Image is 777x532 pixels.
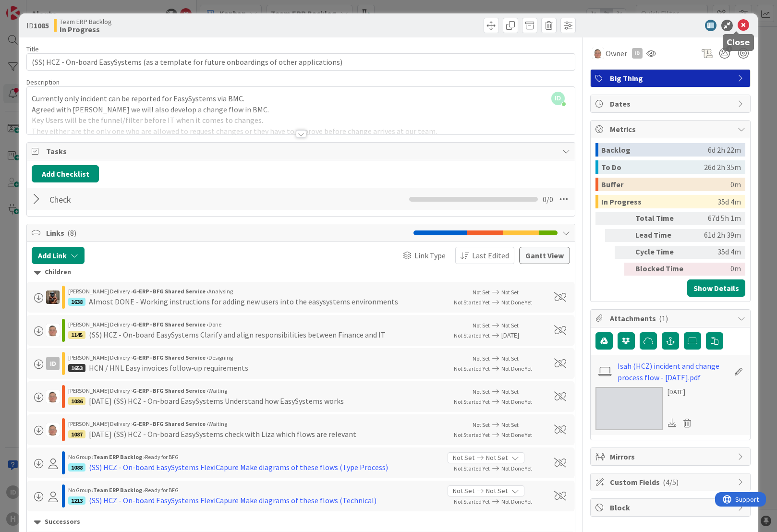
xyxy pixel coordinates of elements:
b: G-ERP - BFG Shared Service › [133,354,208,361]
img: lD [46,423,60,436]
span: Not Set [473,322,490,329]
span: Not Set [473,289,490,296]
div: [DATE] [668,387,695,397]
b: Team ERP Backlog › [93,453,145,460]
b: In Progress [60,25,112,33]
div: 1086 [68,397,85,405]
span: Designing [208,354,233,361]
div: (SS) HCZ - On-board EasySystems FlexiCapure Make diagrams of these flows (Technical) [89,495,376,506]
span: Block [610,502,733,513]
button: Add Link [32,247,85,264]
span: Waiting [208,387,227,394]
div: HCN / HNL Easy invoices follow-up requirements [89,362,248,374]
div: ID [632,48,643,59]
span: Not Set [501,355,519,362]
button: Gantt View [519,247,570,264]
img: lD [46,324,60,337]
input: type card name here... [26,53,575,71]
button: Add Checklist [32,165,99,182]
span: Not Set [453,453,474,463]
b: G-ERP - BFG Shared Service › [133,420,208,427]
span: Custom Fields [610,476,733,488]
span: [PERSON_NAME] Delivery › [68,420,133,427]
span: Not Started Yet [454,332,490,339]
button: Show Details [687,279,745,297]
span: Not Set [501,421,519,428]
div: 6d 2h 22m [708,143,741,157]
div: 1213 [68,496,85,505]
span: Not Started Yet [454,431,490,438]
span: Not Set [453,486,474,496]
div: In Progress [601,195,717,208]
span: Not Done Yet [501,431,532,438]
div: 67d 5h 1m [692,212,741,225]
span: Not Started Yet [454,498,490,505]
b: G-ERP - BFG Shared Service › [133,387,208,394]
span: Owner [606,48,627,59]
div: Total Time [635,212,688,225]
span: Not Set [501,388,519,395]
div: 35d 4m [717,195,741,208]
span: Ready for BFG [145,453,179,460]
span: ( 8 ) [67,228,76,238]
span: Not Started Yet [454,465,490,472]
p: Agreed with [PERSON_NAME] we will also develop a change flow in BMC. [32,104,570,115]
span: Tasks [46,145,557,157]
span: Ready for BFG [145,486,179,494]
img: lD [592,48,604,59]
div: 1145 [68,331,85,339]
div: To Do [601,160,704,174]
span: [PERSON_NAME] Delivery › [68,321,133,328]
span: Not Set [473,388,490,395]
div: Cycle Time [635,246,688,259]
span: Description [26,78,60,86]
span: No Group › [68,453,93,460]
span: Not Set [486,453,508,463]
b: 1085 [34,21,49,30]
span: Links [46,227,408,239]
span: ( 4/5 ) [663,477,679,487]
div: 1638 [68,298,85,306]
span: Waiting [208,420,227,427]
div: 0m [692,263,741,276]
div: [DATE] (SS) HCZ - On-board EasySystems Understand how EasySystems works [89,395,344,407]
span: Not Set [473,421,490,428]
div: [DATE] (SS) HCZ - On-board EasySystems check with Liza which flows are relevant [89,428,356,440]
div: (SS) HCZ - On-board EasySystems Clarify and align responsibilities between Finance and IT [89,329,386,340]
img: VK [46,290,60,304]
div: 26d 2h 35m [704,160,741,174]
span: ( 1 ) [659,314,668,323]
span: Link Type [414,250,446,261]
a: Isah (HCZ) incident and change process flow - [DATE].pdf [618,360,729,383]
div: (SS) HCZ - On-board EasySystems FlexiCapure Make diagrams of these flows (Type Process) [89,461,388,473]
div: Backlog [601,143,708,157]
div: Download [668,417,678,429]
span: Analysing [208,288,233,295]
span: [PERSON_NAME] Delivery › [68,354,133,361]
span: Not Done Yet [501,498,532,505]
div: Almost DONE - Working instructions for adding new users into the easysystems environments [89,296,398,307]
div: Lead Time [635,229,688,242]
span: Big Thing [610,73,733,84]
span: [DATE] [501,330,544,340]
label: Title [26,45,39,53]
span: ID [551,92,565,105]
span: Not Set [501,322,519,329]
span: Not Started Yet [454,365,490,372]
span: Team ERP Backlog [60,18,112,25]
h5: Close [727,38,750,47]
b: Team ERP Backlog › [93,486,145,494]
b: G-ERP - BFG Shared Service › [133,288,208,295]
div: ID [46,357,60,370]
span: Not Started Yet [454,299,490,306]
input: Add Checklist... [46,191,262,208]
div: Children [34,267,567,278]
div: 35d 4m [692,246,741,259]
b: G-ERP - BFG Shared Service › [133,321,208,328]
span: Not Done Yet [501,398,532,405]
div: Buffer [601,178,730,191]
span: ID [26,20,49,31]
span: Not Done Yet [501,299,532,306]
span: Not Started Yet [454,398,490,405]
img: lD [46,390,60,403]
